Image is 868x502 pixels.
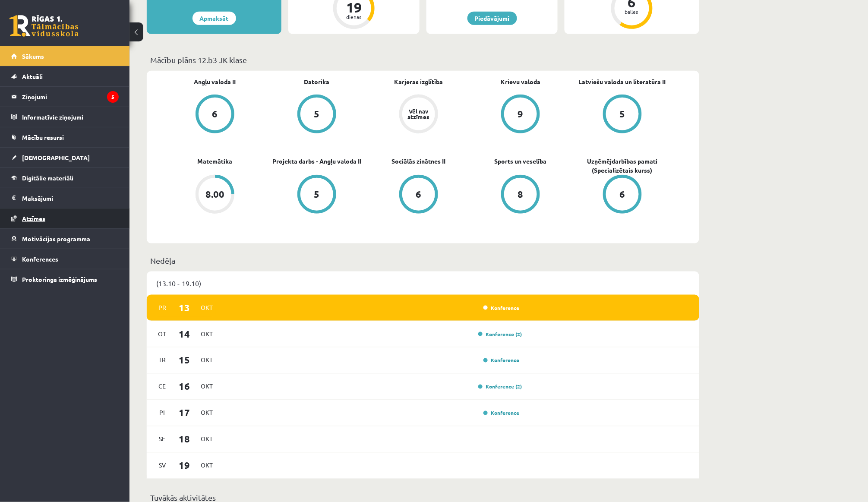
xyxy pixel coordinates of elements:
span: Pi [153,406,171,420]
div: Vēl nav atzīmes [407,108,431,120]
a: Krievu valoda [501,77,540,86]
span: 19 [171,458,198,473]
span: Ce [153,380,171,393]
div: 6 [620,189,625,199]
div: 8.00 [205,189,224,199]
div: 5 [314,109,320,119]
a: Atzīmes [11,208,119,228]
div: balles [619,9,645,14]
a: Matemātika [198,157,233,166]
a: Projekta darbs - Angļu valoda II [272,157,361,166]
legend: Ziņojumi [22,87,119,107]
a: Sākums [11,46,119,66]
a: Latviešu valoda un literatūra II [579,77,666,86]
span: 18 [171,432,198,446]
span: Aktuāli [22,73,43,80]
a: Konference [483,410,520,417]
span: 17 [171,406,198,420]
span: Okt [198,301,216,314]
a: Konference [483,357,520,364]
span: Se [153,433,171,446]
a: Sociālās zinātnes II [392,157,446,166]
div: 19 [341,0,367,14]
a: 6 [164,95,266,135]
div: (13.10 - 19.10) [147,272,699,295]
a: Apmaksāt [193,12,236,25]
a: Motivācijas programma [11,229,119,249]
a: 9 [470,95,571,135]
a: Aktuāli [11,66,119,86]
span: Okt [198,380,216,393]
span: Atzīmes [22,215,45,222]
div: 9 [518,109,524,119]
a: Uzņēmējdarbības pamati (Specializētais kurss) [571,157,673,175]
div: 6 [212,109,218,119]
a: 5 [266,175,368,215]
a: Informatīvie ziņojumi [11,107,119,127]
legend: Maksājumi [22,188,119,208]
span: Proktoringa izmēģinājums [22,275,97,283]
a: Karjeras izglītība [395,77,443,86]
span: Okt [198,406,216,420]
a: 5 [571,95,673,135]
span: Okt [198,354,216,367]
a: Piedāvājumi [467,12,517,25]
span: Okt [198,459,216,472]
span: Motivācijas programma [22,235,90,243]
a: Konference (2) [478,383,522,390]
a: Datorika [304,77,330,86]
a: [DEMOGRAPHIC_DATA] [11,148,119,167]
div: dienas [341,14,367,19]
span: Sākums [22,52,44,60]
div: 5 [620,109,625,119]
p: Nedēļa [150,255,696,266]
legend: Informatīvie ziņojumi [22,107,119,127]
a: Konference [483,304,520,311]
span: Mācību resursi [22,133,64,141]
span: 16 [171,379,198,394]
a: Rīgas 1. Tālmācības vidusskola [9,15,79,37]
span: Pr [153,301,171,314]
span: Okt [198,433,216,446]
span: Ot [153,327,171,341]
div: 6 [416,189,422,199]
p: Mācību plāns 12.b3 JK klase [150,54,696,66]
span: 13 [171,300,198,315]
span: Konferences [22,255,58,263]
a: 8.00 [164,175,266,215]
a: Mācību resursi [11,127,119,147]
a: Sports un veselība [495,157,547,166]
a: 6 [368,175,470,215]
i: 5 [107,91,119,103]
a: Vēl nav atzīmes [368,95,470,135]
a: Digitālie materiāli [11,168,119,188]
a: 5 [266,95,368,135]
a: Ziņojumi5 [11,87,119,107]
a: 8 [470,175,571,215]
a: Konference (2) [478,331,522,338]
span: Sv [153,459,171,472]
span: Digitālie materiāli [22,174,73,182]
div: 8 [518,189,524,199]
span: 15 [171,353,198,367]
a: Proktoringa izmēģinājums [11,269,119,289]
span: [DEMOGRAPHIC_DATA] [22,154,90,161]
a: 6 [571,175,673,215]
a: Konferences [11,249,119,269]
a: Maksājumi [11,188,119,208]
a: Angļu valoda II [194,77,236,86]
span: Tr [153,354,171,367]
div: 5 [314,189,320,199]
span: 14 [171,327,198,341]
span: Okt [198,327,216,341]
